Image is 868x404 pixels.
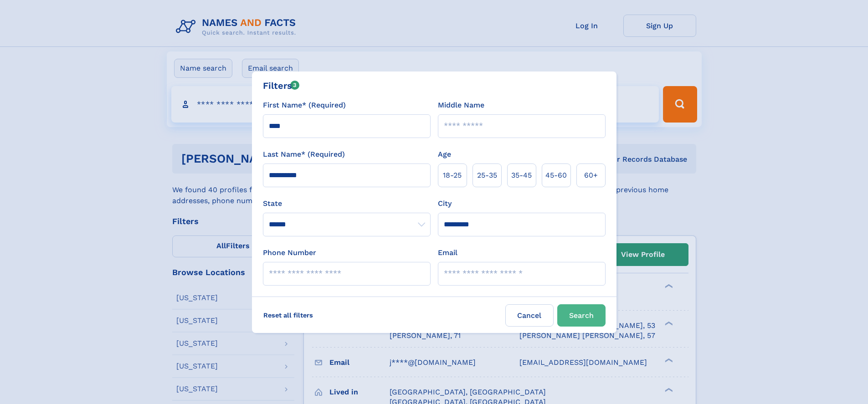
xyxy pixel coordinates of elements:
label: First Name* (Required) [263,100,346,111]
label: City [438,198,452,209]
label: Age [438,149,451,160]
label: Cancel [505,304,554,327]
label: State [263,198,431,209]
label: Last Name* (Required) [263,149,345,160]
span: 45‑60 [545,170,567,181]
span: 60+ [584,170,598,181]
label: Middle Name [438,100,484,111]
button: Search [557,304,606,327]
span: 18‑25 [443,170,462,181]
label: Email [438,247,457,258]
div: Filters [263,79,300,92]
span: 35‑45 [511,170,532,181]
label: Reset all filters [257,304,319,326]
label: Phone Number [263,247,316,258]
span: 25‑35 [477,170,497,181]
